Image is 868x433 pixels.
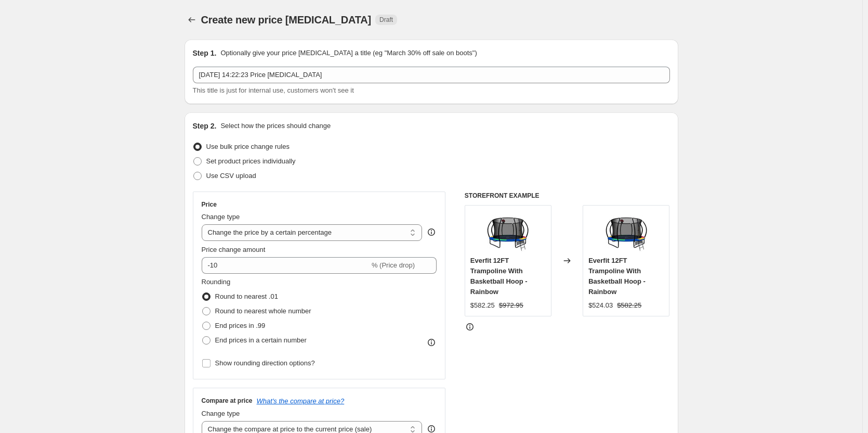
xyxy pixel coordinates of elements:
[193,67,670,83] input: 30% off holiday sale
[215,336,307,344] span: End prices in a certain number
[215,292,278,300] span: Round to nearest .01
[201,14,372,26] span: Create new price [MEDICAL_DATA]
[202,278,231,286] span: Rounding
[588,257,646,296] span: Everfit 12FT Trampoline With Basketball Hoop - Rainbow
[470,300,495,311] div: $582.25
[193,86,354,94] span: This title is just for internal use, customers won't see it
[202,257,370,274] input: -15
[465,192,670,200] h6: STOREFRONT EXAMPLE
[202,397,253,405] h3: Compare at price
[617,300,641,311] strike: $582.25
[470,257,528,296] span: Everfit 12FT Trampoline With Basketball Hoop - Rainbow
[487,211,529,252] img: TRAMPO-C12-MC-AB-00_1a9d4c7c-dc9a-47bc-b0e1-03dc967924ea_80x.jpg
[426,227,437,237] div: help
[202,246,266,253] span: Price change amount
[379,16,393,24] span: Draft
[206,157,296,165] span: Set product prices individually
[185,12,199,27] button: Price change jobs
[588,300,613,311] div: $524.03
[215,359,315,367] span: Show rounding direction options?
[499,300,523,311] strike: $972.95
[206,143,290,150] span: Use bulk price change rules
[220,48,477,58] p: Optionally give your price [MEDICAL_DATA] a title (eg "March 30% off sale on boots")
[206,172,256,180] span: Use CSV upload
[202,410,240,417] span: Change type
[606,211,647,252] img: TRAMPO-C12-MC-AB-00_1a9d4c7c-dc9a-47bc-b0e1-03dc967924ea_80x.jpg
[220,121,331,131] p: Select how the prices should change
[202,213,240,221] span: Change type
[215,322,266,329] span: End prices in .99
[372,261,415,269] span: % (Price drop)
[202,200,217,209] h3: Price
[193,48,217,58] h2: Step 1.
[257,397,345,405] button: What's the compare at price?
[193,121,217,131] h2: Step 2.
[215,307,311,315] span: Round to nearest whole number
